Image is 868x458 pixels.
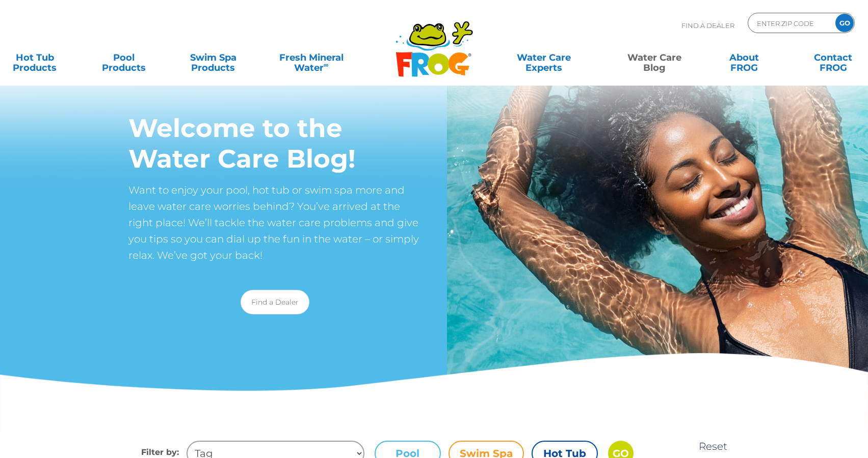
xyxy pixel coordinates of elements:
[89,47,159,68] a: PoolProducts
[324,61,329,69] sup: ∞
[699,440,727,452] a: Reset
[178,47,248,68] a: Swim SpaProducts
[620,47,689,68] a: Water CareBlog
[241,290,309,314] a: Find a Dealer
[681,13,734,38] p: Find A Dealer
[128,182,422,263] p: Want to enjoy your pool, hot tub or swim spa more and leave water care worries behind? You’ve arr...
[709,47,779,68] a: AboutFROG
[756,16,825,31] input: Zip Code Form
[268,47,354,68] a: Fresh MineralWater∞
[799,47,868,68] a: ContactFROG
[487,47,600,68] a: Water CareExperts
[835,14,854,32] input: GO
